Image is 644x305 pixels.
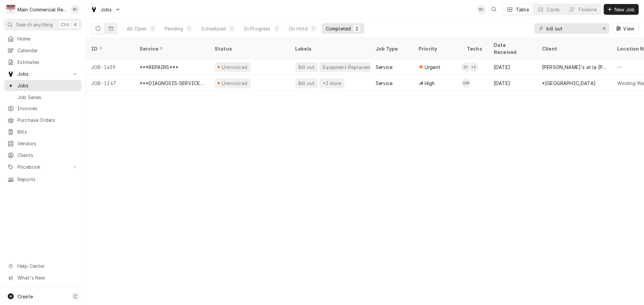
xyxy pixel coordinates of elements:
[488,75,537,91] div: [DATE]
[547,6,560,13] div: Cards
[88,4,123,15] a: Go to Jobs
[494,42,530,56] div: Date Received
[230,25,234,32] div: 0
[17,152,78,159] span: Clients
[289,25,308,32] div: On Hold
[17,105,78,112] span: Invoices
[477,5,486,14] div: Bookkeeper Main Commercial's Avatar
[4,150,82,161] a: Clients
[17,163,68,170] span: Pricebook
[462,78,471,88] div: Dorian Wertz's Avatar
[221,64,248,71] div: Uninvoiced
[4,126,82,137] a: Bills
[275,25,279,32] div: 0
[140,45,203,52] div: Service
[17,294,33,299] span: Create
[151,25,155,32] div: 2
[17,262,77,270] span: Help Center
[613,6,636,13] span: New Job
[86,59,134,75] div: JOB-1439
[17,117,78,124] span: Purchase Orders
[6,5,15,14] div: Main Commercial Refrigeration Service's Avatar
[604,4,639,15] button: New Job
[425,80,435,87] span: High
[469,62,478,72] div: + 2
[4,45,82,56] a: Calendar
[6,5,15,14] div: M
[17,274,77,281] span: What's New
[612,23,639,34] button: View
[61,21,69,28] span: Ctrl
[4,19,82,30] button: Search anythingCtrlK
[542,45,605,52] div: Client
[86,75,134,91] div: JOB-1267
[91,45,127,52] div: ID
[4,33,82,44] a: Home
[376,64,392,71] div: Service
[70,5,80,14] div: Bookkeeper Main Commercial's Avatar
[187,25,191,32] div: 0
[488,59,537,75] div: [DATE]
[4,92,82,103] a: Job Series
[599,23,609,34] button: Erase input
[542,64,606,71] div: [PERSON_NAME]'s at la [PERSON_NAME]
[295,45,365,52] div: Labels
[546,23,597,34] input: Keyword search
[298,64,315,71] div: Bill out
[4,103,82,114] a: Invoices
[376,80,392,87] div: Service
[4,272,82,283] a: Go to What's New
[4,174,82,185] a: Reports
[462,78,471,88] div: DW
[312,25,316,32] div: 0
[17,47,78,54] span: Calendar
[322,80,342,87] div: +3 more
[165,25,183,32] div: Pending
[4,57,82,68] a: Estimates
[4,161,82,172] a: Go to Pricebook
[17,59,78,66] span: Estimates
[16,21,53,28] span: Search anything
[17,140,78,147] span: Vendors
[622,25,636,32] span: View
[244,25,271,32] div: In Progress
[462,62,471,72] div: DC
[17,6,67,13] div: Main Commercial Refrigeration Service
[101,6,112,13] span: Jobs
[17,70,68,77] span: Jobs
[489,4,499,15] button: Open search
[4,68,82,79] a: Go to Jobs
[578,6,597,13] div: Timeline
[542,80,596,87] div: *[GEOGRAPHIC_DATA]
[74,21,77,28] span: K
[127,25,147,32] div: All Open
[201,25,225,32] div: Scheduled
[221,80,248,87] div: Uninvoiced
[17,94,78,101] span: Job Series
[4,80,82,91] a: Jobs
[17,176,78,183] span: Reports
[74,293,77,300] span: C
[70,5,80,14] div: BC
[4,115,82,126] a: Purchase Orders
[355,25,359,32] div: 2
[4,260,82,272] a: Go to Help Center
[467,45,483,52] div: Techs
[4,138,82,149] a: Vendors
[215,45,283,52] div: Status
[516,6,529,13] div: Table
[425,64,440,71] span: Urgent
[326,25,351,32] div: Completed
[17,82,78,89] span: Jobs
[17,128,78,135] span: Bills
[419,45,455,52] div: Priority
[322,64,378,71] div: Equipment Replacement
[17,35,78,42] span: Home
[462,62,471,72] div: Dylan Crawford's Avatar
[298,80,315,87] div: Bill out
[477,5,486,14] div: BC
[376,45,408,52] div: Job Type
